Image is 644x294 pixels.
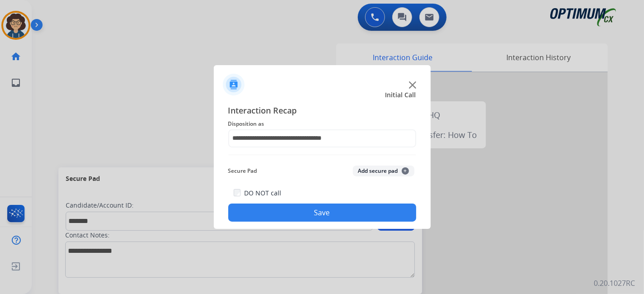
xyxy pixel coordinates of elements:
label: DO NOT call [244,189,281,198]
span: + [402,167,409,175]
span: Interaction Recap [228,104,416,119]
button: Add secure pad+ [353,166,414,176]
span: Disposition as [228,119,416,129]
span: Initial Call [385,90,416,100]
button: Save [228,204,416,222]
span: Secure Pad [228,166,257,176]
p: 0.20.1027RC [594,278,635,289]
img: contactIcon [223,74,245,95]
